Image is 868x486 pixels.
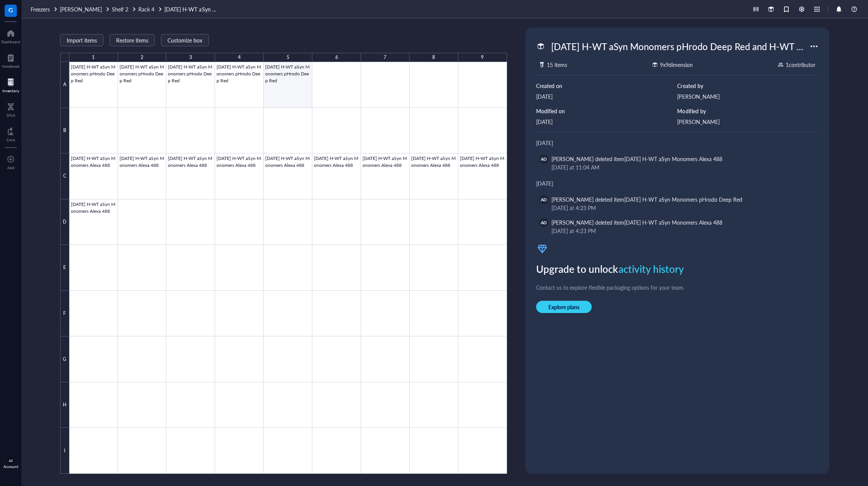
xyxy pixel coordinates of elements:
[60,5,102,13] span: [PERSON_NAME]
[112,5,163,13] a: Shelf 2Rack 4
[116,37,148,43] span: Restore items
[2,76,19,93] a: Inventory
[7,113,15,117] div: DNA
[536,92,678,101] div: [DATE]
[138,5,154,13] span: Rack 4
[7,125,15,142] a: Core
[677,92,819,101] div: [PERSON_NAME]
[536,283,819,292] div: Contact us to explore flexible packaging options for your team.
[548,38,810,54] div: [DATE] H-WT aSyn Monomers pHrodo Deep Red and H-WT aSyn monomers Alexa 488
[536,107,678,115] div: Modified on
[384,52,386,62] div: 7
[1,39,20,44] div: Dashboard
[335,52,338,62] div: 6
[619,262,684,276] span: activity history
[287,52,289,62] div: 5
[536,139,819,147] div: [DATE]
[432,52,435,62] div: 8
[31,5,50,13] span: Freezers
[624,155,722,163] div: [DATE] H-WT aSyn Monomers Alexa 488
[67,37,97,43] span: Import items
[660,60,693,69] div: 9 x 9 dimension
[60,62,69,108] div: A
[60,336,69,382] div: G
[481,52,484,62] div: 9
[167,37,202,43] span: Customize box
[8,5,13,15] span: G
[189,52,192,62] div: 3
[3,464,18,469] div: Account
[2,88,19,93] div: Inventory
[60,291,69,337] div: F
[60,34,103,46] button: Import items
[551,227,810,235] div: [DATE] at 4:23 PM
[161,34,209,46] button: Customize box
[60,153,69,199] div: C
[536,117,678,126] div: [DATE]
[92,52,95,62] div: 1
[548,303,579,310] span: Explore plans
[541,197,547,203] span: AD
[60,199,69,245] div: D
[551,218,723,227] div: [PERSON_NAME] deleted item
[112,5,128,13] span: Shelf 2
[551,155,723,163] div: [PERSON_NAME] deleted item
[1,27,20,44] a: Dashboard
[536,179,819,188] div: [DATE]
[536,261,819,277] div: Upgrade to unlock
[238,52,241,62] div: 4
[60,245,69,291] div: E
[677,82,819,90] div: Created by
[677,107,819,115] div: Modified by
[536,301,819,313] a: Explore plans
[677,117,819,126] div: [PERSON_NAME]
[60,108,69,154] div: B
[2,64,20,68] div: Notebook
[31,5,58,13] a: Freezers
[551,204,810,212] div: [DATE] at 4:23 PM
[164,5,222,13] a: [DATE] H-WT aSyn Monomers pHrodo Deep Red and H-WT aSyn monomers Alexa 488
[7,137,15,142] div: Core
[624,196,742,203] div: [DATE] H-WT aSyn Monomers pHrodo Deep Red
[547,60,567,69] div: 15 items
[60,5,110,13] a: [PERSON_NAME]
[110,34,155,46] button: Restore items
[141,52,143,62] div: 2
[9,459,13,463] span: AD
[7,101,15,117] a: DNA
[536,301,592,313] button: Explore plans
[60,428,69,474] div: I
[7,165,15,170] div: Add
[624,219,722,226] div: [DATE] H-WT aSyn Monomers Alexa 488
[541,156,547,163] span: AD
[536,82,678,90] div: Created on
[786,60,815,69] div: 1 contributor
[2,52,20,68] a: Notebook
[551,163,810,171] div: [DATE] at 11:04 AM
[60,382,69,428] div: H
[551,195,743,204] div: [PERSON_NAME] deleted item
[541,220,547,226] span: AD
